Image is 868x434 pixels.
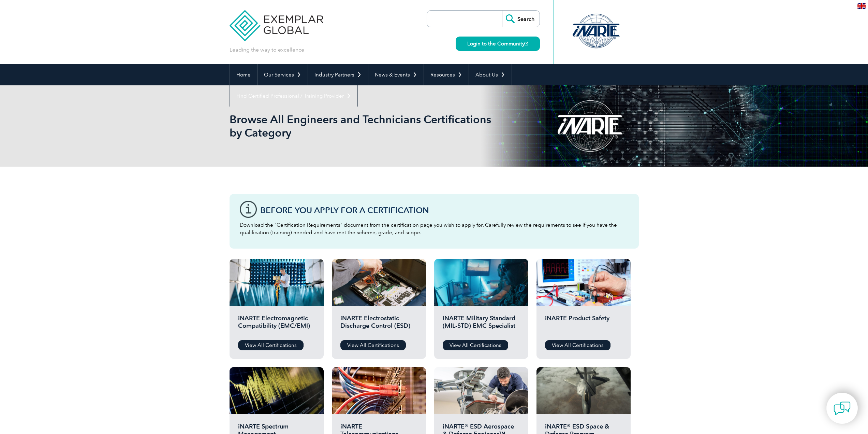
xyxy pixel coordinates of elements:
[424,64,469,85] a: Resources
[308,64,368,85] a: Industry Partners
[545,340,610,350] a: View All Certifications
[368,64,424,85] a: News & Events
[230,85,357,107] a: Find Certified Professional / Training Provider
[230,64,257,85] a: Home
[230,46,304,54] p: Leading the way to excellence
[443,340,508,350] a: View All Certifications
[230,113,491,139] h1: Browse All Engineers and Technicians Certifications by Category
[240,221,629,236] p: Download the “Certification Requirements” document from the certification page you wish to apply ...
[545,314,622,335] h2: iNARTE Product Safety
[834,400,851,417] img: contact-chat.png
[469,64,512,85] a: About Us
[340,340,406,350] a: View All Certifications
[260,206,629,214] h3: Before You Apply For a Certification
[238,314,315,335] h2: iNARTE Electromagnetic Compatibility (EMC/EMI)
[340,314,417,335] h2: iNARTE Electrostatic Discharge Control (ESD)
[443,314,520,335] h2: iNARTE Military Standard (MIL-STD) EMC Specialist
[857,3,866,9] img: en
[502,11,540,27] input: Search
[525,42,528,45] img: open_square.png
[258,64,308,85] a: Our Services
[456,37,540,51] a: Login to the Community
[238,340,304,350] a: View All Certifications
